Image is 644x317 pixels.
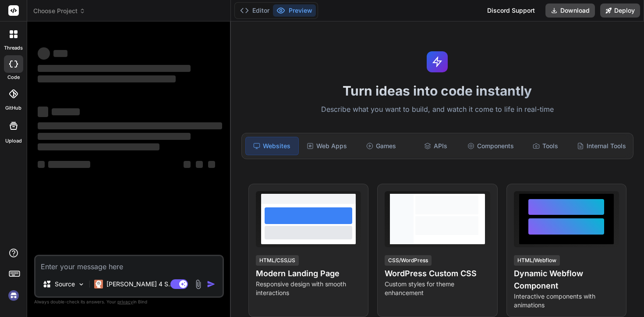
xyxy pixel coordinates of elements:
span: ‌ [38,75,176,82]
div: Games [355,137,407,155]
button: Download [545,4,595,18]
span: ‌ [38,143,159,150]
span: ‌ [53,50,67,57]
label: Upload [5,137,22,145]
span: ‌ [38,161,45,168]
div: HTML/Webflow [514,255,560,266]
span: ‌ [38,47,50,60]
p: Custom styles for theme enhancement [385,280,490,297]
div: Web Apps [301,137,353,155]
p: Source [55,280,75,289]
div: Internal Tools [573,137,630,155]
p: [PERSON_NAME] 4 S.. [106,280,172,289]
h4: Dynamic Webflow Component [514,267,619,292]
img: attachment [193,279,203,289]
p: Always double-check its answers. Your in Bind [34,298,224,306]
div: HTML/CSS/JS [256,255,299,266]
label: GitHub [5,104,21,112]
p: Responsive design with smooth interactions [256,280,361,297]
div: Tools [519,137,572,155]
span: ‌ [184,161,191,168]
div: Components [464,137,517,155]
span: ‌ [48,161,90,168]
p: Interactive components with animations [514,292,619,310]
button: Deploy [600,4,640,18]
span: Choose Project [33,7,85,15]
span: ‌ [52,108,80,115]
div: CSS/WordPress [385,255,432,266]
h4: WordPress Custom CSS [385,267,490,280]
h4: Modern Landing Page [256,267,361,280]
img: Pick Models [78,281,85,288]
span: ‌ [38,107,48,117]
span: ‌ [196,161,203,168]
button: Editor [237,4,273,17]
span: ‌ [38,65,191,72]
button: Preview [273,4,316,17]
p: Describe what you want to build, and watch it come to life in real-time [236,104,639,115]
span: ‌ [208,161,215,168]
div: APIs [409,137,462,155]
span: ‌ [38,133,191,140]
img: icon [207,280,216,289]
label: code [7,74,20,81]
h1: Turn ideas into code instantly [236,83,639,99]
label: threads [4,44,23,52]
div: Discord Support [482,4,540,18]
span: ‌ [38,122,222,129]
img: signin [6,288,21,303]
span: privacy [117,299,133,304]
div: Websites [245,137,299,155]
img: Claude 4 Sonnet [94,280,103,289]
